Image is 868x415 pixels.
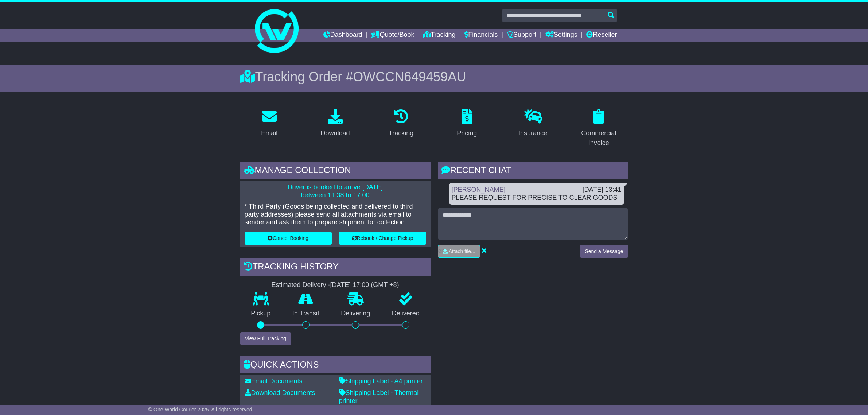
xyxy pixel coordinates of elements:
[583,186,622,194] div: [DATE] 13:41
[518,128,547,138] div: Insurance
[240,162,431,181] div: Manage collection
[261,128,277,138] div: Email
[245,389,315,396] a: Download Documents
[452,194,622,202] div: PLEASE REQUEST FOR PRECISE TO CLEAR GOODS
[507,29,536,42] a: Support
[245,183,426,199] p: Driver is booked to arrive [DATE] between 11:38 to 17:00
[371,29,414,42] a: Quote/Book
[384,106,418,141] a: Tracking
[256,106,282,141] a: Email
[240,281,431,289] div: Estimated Delivery -
[316,106,354,141] a: Download
[423,29,455,42] a: Tracking
[574,128,623,148] div: Commercial Invoice
[339,377,423,385] a: Shipping Label - A4 printer
[514,106,552,141] a: Insurance
[464,29,498,42] a: Financials
[320,128,350,138] div: Download
[381,310,431,318] p: Delivered
[240,332,291,345] button: View Full Tracking
[240,356,431,376] div: Quick Actions
[586,29,617,42] a: Reseller
[569,106,628,151] a: Commercial Invoice
[389,128,413,138] div: Tracking
[438,162,628,181] div: RECENT CHAT
[339,389,419,404] a: Shipping Label - Thermal printer
[545,29,577,42] a: Settings
[245,203,426,226] p: * Third Party (Goods being collected and delivered to third party addresses) please send all atta...
[245,377,303,385] a: Email Documents
[452,186,506,193] a: [PERSON_NAME]
[580,245,628,258] button: Send a Message
[353,69,466,84] span: OWCCN649459AU
[452,106,482,141] a: Pricing
[148,407,254,412] span: © One World Courier 2025. All rights reserved.
[330,281,399,289] div: [DATE] 17:00 (GMT +8)
[330,310,381,318] p: Delivering
[240,258,431,278] div: Tracking history
[240,69,628,85] div: Tracking Order #
[245,232,332,245] button: Cancel Booking
[457,128,477,138] div: Pricing
[281,310,330,318] p: In Transit
[323,29,362,42] a: Dashboard
[240,310,282,318] p: Pickup
[339,232,426,245] button: Rebook / Change Pickup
